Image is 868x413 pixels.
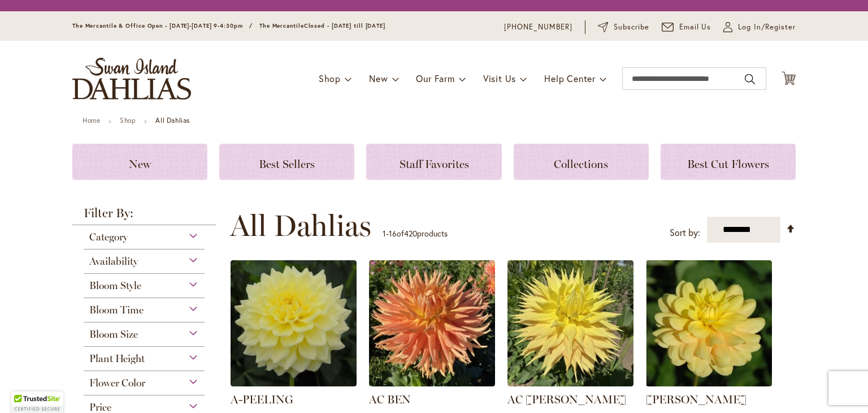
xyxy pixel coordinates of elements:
img: AC BEN [369,260,495,386]
img: AC Jeri [507,260,633,386]
a: [PHONE_NUMBER] [504,21,572,33]
a: Shop [120,116,136,124]
span: Bloom Style [89,279,141,292]
span: The Mercantile & Office Open - [DATE]-[DATE] 9-4:30pm / The Mercantile [72,22,304,29]
a: Email Us [662,21,711,33]
span: Shop [319,72,341,84]
a: [PERSON_NAME] [646,393,747,406]
span: Best Sellers [259,157,315,171]
a: Subscribe [598,21,649,33]
a: Best Cut Flowers [661,144,796,180]
span: New [129,157,151,171]
a: AHOY MATEY [646,378,772,389]
a: Home [83,116,100,124]
span: Collections [554,157,608,171]
span: Category [89,231,128,243]
span: 16 [389,228,397,239]
span: Best Cut Flowers [687,157,769,171]
span: Our Farm [416,72,454,84]
a: A-Peeling [231,378,357,389]
span: Flower Color [89,377,145,389]
p: - of products [383,225,448,243]
span: Plant Height [89,352,145,365]
strong: All Dahlias [155,116,190,124]
span: Email Us [679,21,711,33]
span: Help Center [544,72,596,84]
a: Collections [514,144,649,180]
a: Best Sellers [219,144,354,180]
a: New [72,144,207,180]
span: Closed - [DATE] till [DATE] [304,22,385,29]
label: Sort by: [670,222,700,243]
button: Search [745,70,755,88]
a: Log In/Register [723,21,796,33]
a: store logo [72,58,191,100]
span: Bloom Time [89,304,144,316]
span: Subscribe [614,21,649,33]
span: 1 [383,228,386,239]
span: Staff Favorites [400,157,469,171]
a: AC [PERSON_NAME] [507,393,626,406]
a: AC BEN [369,393,411,406]
a: AC Jeri [507,378,633,389]
span: All Dahlias [230,209,371,243]
img: AHOY MATEY [646,260,772,386]
span: Bloom Size [89,328,138,341]
img: A-Peeling [231,260,357,386]
span: 420 [404,228,417,239]
a: A-PEELING [231,393,293,406]
a: AC BEN [369,378,495,389]
a: Staff Favorites [366,144,501,180]
iframe: Launch Accessibility Center [8,373,40,405]
span: Log In/Register [738,21,796,33]
span: Availability [89,255,138,268]
span: Visit Us [483,72,516,84]
strong: Filter By: [72,207,216,225]
span: New [369,72,388,84]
